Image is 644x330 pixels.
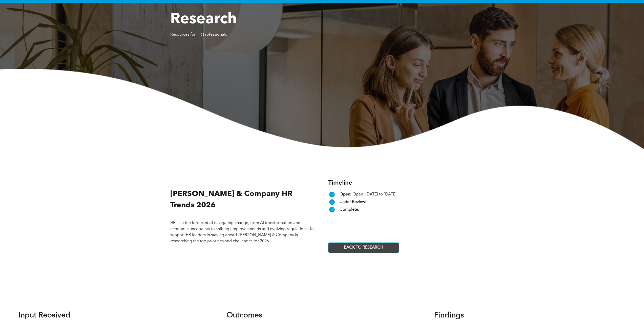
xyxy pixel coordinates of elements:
[170,190,293,209] span: [PERSON_NAME] & Company HR Trends 2026
[170,221,314,243] span: HR is at the forefront of navigating change, from AI transformation and economic uncertainty to s...
[328,180,352,186] span: Timeline
[18,312,70,319] span: Input Received
[328,243,399,253] a: BACK TO RESEARCH
[342,243,385,253] span: BACK TO RESEARCH
[170,12,237,27] span: Research
[352,192,397,196] span: Open: [DATE] to [DATE]
[226,312,262,319] span: Outcomes
[434,312,464,319] span: Findings
[340,192,351,196] span: Open:
[340,208,359,212] span: Complete:
[340,200,366,204] span: Under Review:
[170,33,227,37] span: Resources for HR Professionals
